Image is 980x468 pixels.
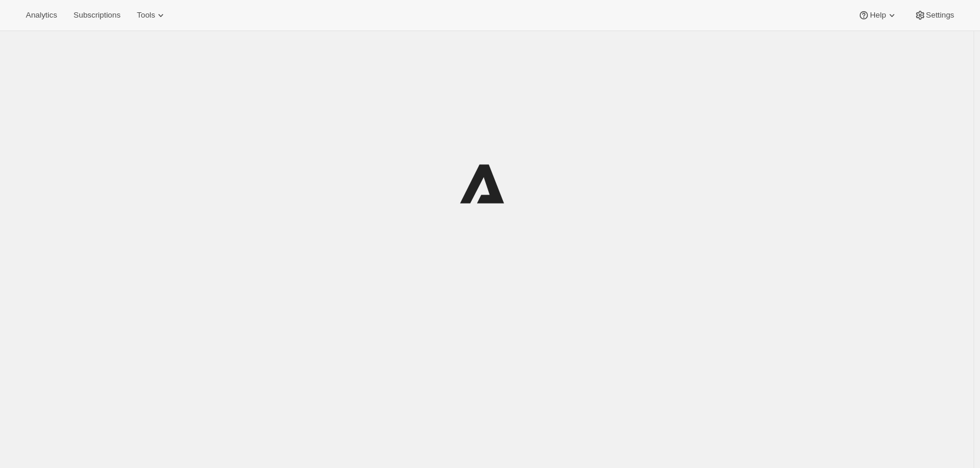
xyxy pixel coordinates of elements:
[137,11,155,20] span: Tools
[851,7,904,23] button: Help
[26,11,57,20] span: Analytics
[926,11,954,20] span: Settings
[130,7,174,23] button: Tools
[73,11,120,20] span: Subscriptions
[19,7,64,23] button: Analytics
[66,7,127,23] button: Subscriptions
[870,11,886,20] span: Help
[907,7,961,23] button: Settings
